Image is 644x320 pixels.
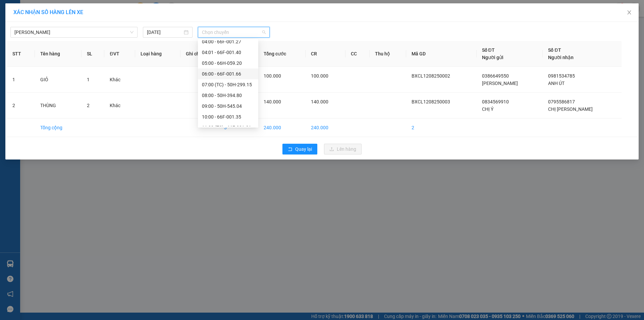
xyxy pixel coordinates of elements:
td: THÙNG [35,93,82,119]
td: Khác [104,67,135,93]
th: Ghi chú [180,41,219,67]
th: Tổng cước [258,41,306,67]
th: CC [345,41,369,67]
span: 100.000 [264,73,281,79]
span: Người nhận [548,55,574,60]
span: close [627,10,632,15]
span: 140.000 [264,99,281,104]
span: [PERSON_NAME] [482,81,518,86]
div: 07:00 (TC) - 50H-299.15 [202,81,254,88]
span: TRẠM PHÍ BẾN LỨC [64,38,120,62]
th: STT [7,41,35,67]
span: 0795586817 [548,99,575,104]
div: BX [PERSON_NAME] [6,6,59,22]
div: CHỊ Ý [6,22,59,30]
td: 240.000 [306,119,346,137]
td: 2 [7,93,35,119]
div: 06:00 - 66F-001.66 [202,70,254,78]
span: Số ĐT [548,47,561,53]
th: Thu hộ [370,41,407,67]
span: Người gửi [482,55,503,60]
div: 09:00 - 50H-545.04 [202,102,254,110]
div: 0795586817 [64,29,132,38]
button: rollbackQuay lại [282,144,317,154]
span: 1 [87,77,90,82]
th: Mã GD [406,41,476,67]
div: 05:00 - 66H-059.20 [202,59,254,67]
span: 100.000 [311,73,328,79]
div: 04:00 - 66F-001.27 [202,38,254,45]
button: uploadLên hàng [324,144,362,154]
td: 1 [7,67,35,93]
span: DĐ: [64,42,74,49]
div: 10:00 - 66F-001.35 [202,113,254,121]
th: CR [306,41,346,67]
div: 11:00 (TC) - 66F-001.31 [202,124,254,131]
td: Tổng cộng [35,119,82,137]
td: GIỎ [35,67,82,93]
span: XÁC NHẬN SỐ HÀNG LÊN XE [13,9,83,15]
div: 0834569910 [6,30,59,39]
span: 2 [87,103,90,108]
button: Close [620,3,639,22]
span: Cao Lãnh - Hồ Chí Minh [14,27,133,37]
th: Tên hàng [35,41,82,67]
span: CHỊ Ý [482,106,493,112]
td: 240.000 [258,119,306,137]
span: 140.000 [311,99,328,104]
span: ANH ÚT [548,81,565,86]
td: 3 [219,119,258,137]
span: 0386649550 [482,73,509,79]
span: Nhận: [64,6,80,13]
td: 2 [406,119,476,137]
span: Quay lại [295,145,312,153]
span: rollback [288,147,292,152]
th: SL [82,41,104,67]
th: ĐVT [104,41,135,67]
span: BXCL1208250003 [412,99,450,104]
span: 0834569910 [482,99,509,104]
td: Khác [104,93,135,119]
div: CHỊ [PERSON_NAME] [64,21,132,29]
input: 12/08/2025 [147,29,182,36]
div: [GEOGRAPHIC_DATA] [64,6,132,21]
th: Loại hàng [135,41,180,67]
div: 04:01 - 66F-001.40 [202,49,254,56]
div: 08:00 - 50H-394.80 [202,92,254,99]
span: 0981534785 [548,73,575,79]
span: Số ĐT [482,47,495,53]
span: Gửi: [6,6,16,13]
span: Chọn chuyến [202,27,266,37]
span: BXCL1208250002 [412,73,450,79]
span: CHỊ [PERSON_NAME] [548,106,593,112]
